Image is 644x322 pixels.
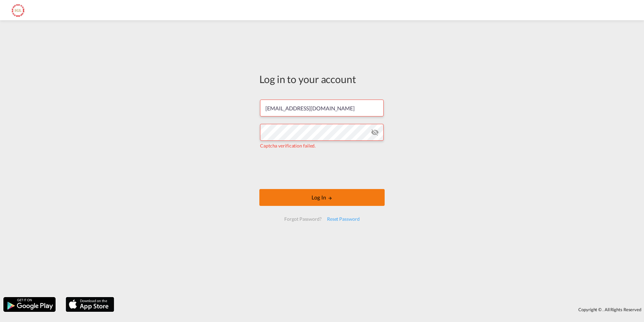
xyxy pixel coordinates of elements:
[259,189,385,206] button: LOGIN
[65,296,115,313] img: apple.png
[282,213,324,225] div: Forgot Password?
[260,100,384,116] input: Enter email/phone number
[324,213,362,225] div: Reset Password
[259,72,385,86] div: Log in to your account
[271,156,373,182] iframe: reCAPTCHA
[371,128,379,136] md-icon: icon-eye-off
[260,143,316,149] span: Captcha verification failed.
[118,304,644,315] div: Copyright © . All Rights Reserved
[10,3,25,18] img: 4333dcb0acf711ed98535fcf7078576e.jpg
[3,296,56,313] img: google.png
